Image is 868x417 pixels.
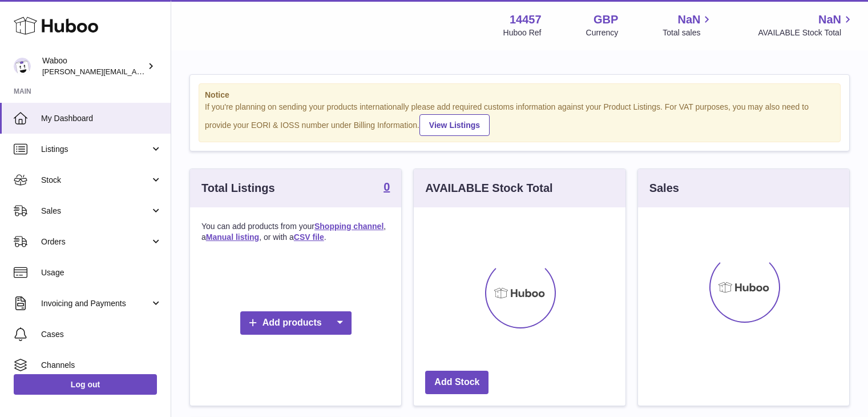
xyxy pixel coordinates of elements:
a: Add Stock [425,371,488,394]
span: Cases [41,329,162,340]
strong: Notice [205,90,834,101]
strong: 14457 [510,12,542,27]
a: View Listings [419,114,490,136]
span: Orders [41,236,150,247]
strong: GBP [594,12,618,27]
span: Listings [41,144,150,155]
span: Channels [41,360,162,371]
span: Sales [41,206,150,216]
a: Add products [240,311,352,335]
a: CSV file [294,232,324,242]
span: AVAILABLE Stock Total [758,27,854,38]
h3: Sales [649,181,679,196]
img: daniel@vrijn.eu [14,58,31,75]
a: 0 [383,181,390,195]
strong: 0 [383,181,390,193]
a: Shopping channel [314,222,383,231]
span: My Dashboard [41,113,162,124]
h3: AVAILABLE Stock Total [425,181,552,196]
p: You can add products from your , a , or with a . [201,221,390,243]
span: Invoicing and Payments [41,298,150,309]
div: Huboo Ref [503,27,542,38]
a: NaN Total sales [663,12,713,38]
a: Manual listing [206,232,259,242]
h3: Total Listings [201,181,275,196]
span: NaN [818,12,841,27]
span: Total sales [663,27,713,38]
div: If you're planning on sending your products internationally please add required customs informati... [205,102,834,136]
span: Usage [41,267,162,278]
a: Log out [14,374,157,395]
div: Currency [586,27,619,38]
span: [PERSON_NAME][EMAIL_ADDRESS][DOMAIN_NAME] [42,67,229,76]
span: Stock [41,175,150,186]
a: NaN AVAILABLE Stock Total [758,12,854,38]
div: Waboo [42,55,145,77]
span: NaN [677,12,700,27]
